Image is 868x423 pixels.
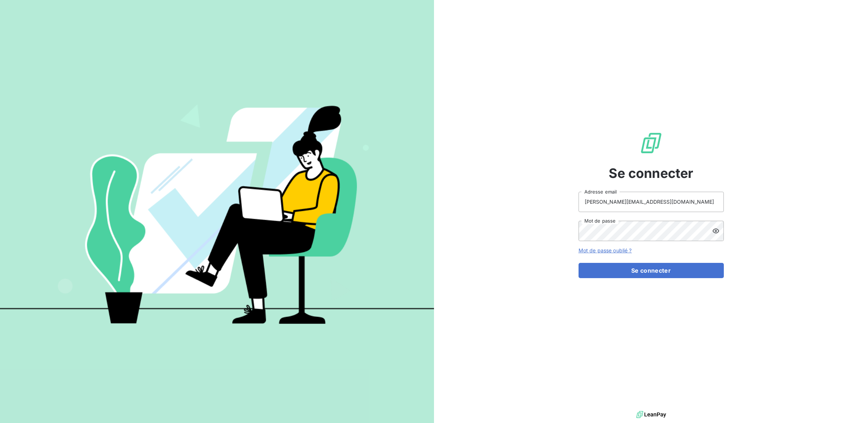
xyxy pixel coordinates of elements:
[640,131,663,155] img: Logo LeanPay
[579,192,724,212] input: placeholder
[579,247,632,253] a: Mot de passe oublié ?
[579,263,724,278] button: Se connecter
[636,409,666,420] img: logo
[609,163,694,183] span: Se connecter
